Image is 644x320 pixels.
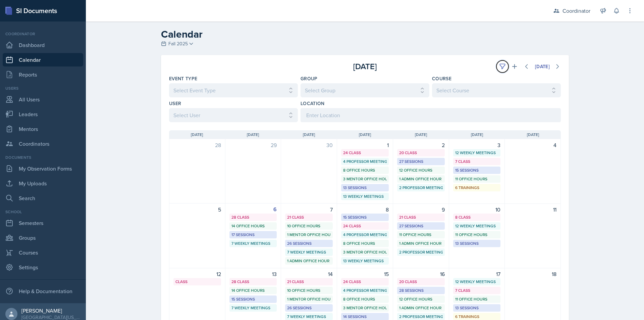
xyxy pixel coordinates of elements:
div: 7 Weekly Meetings [231,240,275,246]
div: 8 Office Hours [343,167,387,173]
div: 30 [285,141,333,149]
span: [DATE] [359,132,371,138]
div: 7 Weekly Meetings [287,314,331,320]
div: 17 [453,270,501,278]
div: 13 Weekly Meetings [343,193,387,199]
div: 18 [509,270,556,278]
div: 28 Class [231,279,275,285]
div: 2 Professor Meetings [399,185,443,191]
div: 27 Sessions [399,223,443,229]
input: Enter Location [301,108,561,122]
div: 9 [397,205,445,214]
a: Search [3,191,83,205]
div: 1 Admin Office Hour [399,305,443,311]
a: Coordinators [3,137,83,150]
div: [PERSON_NAME] [21,307,80,314]
div: 2 Professor Meetings [399,249,443,255]
span: [DATE] [247,132,259,138]
label: Event Type [169,75,198,82]
div: Users [3,85,83,91]
a: Reports [3,68,83,81]
div: 14 Office Hours [231,287,275,293]
label: Group [301,75,318,82]
div: Coordinator [3,31,83,37]
div: 12 [173,270,221,278]
div: 7 Class [455,158,499,165]
a: My Observation Forms [3,162,83,175]
div: 24 Class [343,150,387,156]
a: All Users [3,93,83,106]
div: 21 Class [399,214,443,220]
div: 3 Mentor Office Hours [343,176,387,182]
div: Documents [3,154,83,161]
div: 3 Mentor Office Hours [343,305,387,311]
span: [DATE] [527,132,539,138]
div: 8 Office Hours [343,240,387,246]
div: 7 Class [455,287,499,293]
div: 7 Weekly Meetings [287,249,331,255]
div: Help & Documentation [3,284,83,298]
div: 11 Office Hours [455,232,499,238]
div: 15 Sessions [343,214,387,220]
div: 11 Office Hours [399,232,443,238]
a: Leaders [3,107,83,121]
div: 8 Office Hours [343,296,387,302]
a: My Uploads [3,177,83,190]
div: 13 Sessions [343,185,387,191]
div: 4 Professor Meetings [343,158,387,165]
div: 16 [397,270,445,278]
div: 28 [173,141,221,149]
div: 13 Sessions [455,240,499,246]
label: Course [432,75,451,82]
div: 28 Class [231,214,275,220]
a: Mentors [3,122,83,136]
span: [DATE] [415,132,427,138]
div: 1 Admin Office Hour [399,240,443,246]
label: Location [301,100,325,107]
div: 17 Sessions [231,232,275,238]
div: 6 [229,205,277,214]
div: 20 Class [399,279,443,285]
div: 1 Admin Office Hour [399,176,443,182]
div: 12 Office Hours [399,296,443,302]
div: 5 [173,205,221,214]
div: 2 Professor Meetings [399,314,443,320]
span: [DATE] [471,132,483,138]
a: Semesters [3,216,83,230]
span: [DATE] [303,132,315,138]
button: [DATE] [531,61,554,72]
div: 7 [285,205,333,214]
div: 13 Sessions [455,305,499,311]
a: Settings [3,261,83,274]
div: 14 [285,270,333,278]
div: 21 Class [287,214,331,220]
div: [DATE] [535,64,550,69]
div: 3 Mentor Office Hours [343,249,387,255]
div: 10 [453,205,501,214]
div: 21 Class [287,279,331,285]
div: 26 Sessions [287,240,331,246]
div: 1 Admin Office Hour [287,258,331,264]
div: 10 Office Hours [287,287,331,293]
div: 7 Weekly Meetings [231,305,275,311]
div: 10 Office Hours [287,223,331,229]
div: 13 [229,270,277,278]
div: 6 Trainings [455,314,499,320]
div: 14 Sessions [343,314,387,320]
div: 6 Trainings [455,185,499,191]
a: Groups [3,231,83,244]
div: 24 Class [343,223,387,229]
span: [DATE] [191,132,203,138]
div: Class [175,279,219,285]
div: 8 Class [455,214,499,220]
div: 12 Weekly Meetings [455,150,499,156]
div: 1 Mentor Office Hour [287,296,331,302]
div: 1 [341,141,389,149]
div: 3 [453,141,501,149]
div: 12 Office Hours [399,167,443,173]
div: 15 Sessions [231,296,275,302]
h2: Calendar [161,28,569,40]
div: 26 Sessions [287,305,331,311]
div: 20 Class [399,150,443,156]
div: 12 Weekly Meetings [455,223,499,229]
